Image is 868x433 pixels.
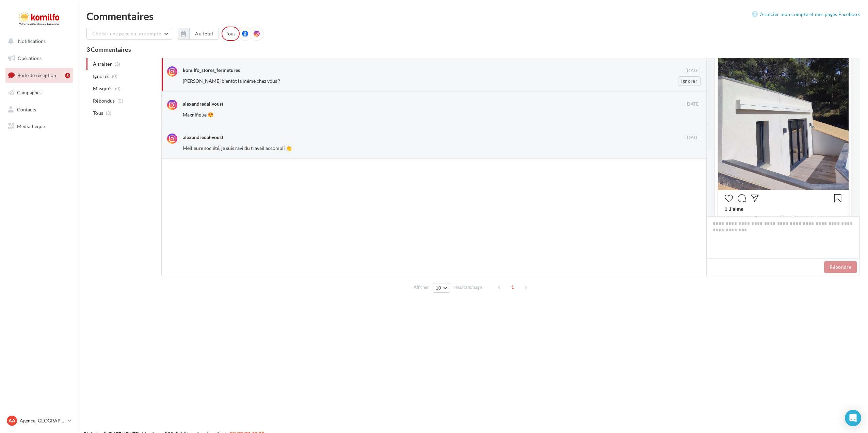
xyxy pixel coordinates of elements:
div: 3 [65,73,70,78]
button: Ignorer [678,76,701,86]
a: Contacts [4,103,74,117]
svg: Commenter [738,194,746,202]
span: (3) [106,110,112,116]
span: Afficher [414,284,429,291]
button: Au total [189,28,219,40]
span: [PERSON_NAME] bientôt la même chez vous ? [183,78,280,84]
span: Opérations [18,55,42,61]
a: AA Agence [GEOGRAPHIC_DATA] [5,414,73,427]
span: Notifications [18,38,46,44]
div: 3 Commentaires [86,46,860,52]
p: Agence [GEOGRAPHIC_DATA] [20,417,65,424]
span: Médiathèque [17,123,45,129]
span: Mon nom [725,215,746,220]
span: (0) [112,74,118,79]
a: Opérations [4,51,74,65]
span: Tous [93,110,103,117]
span: Boîte de réception [17,72,56,78]
span: Répondus [93,97,115,104]
span: Magnifique 😍 [183,112,213,118]
svg: J’aime [725,194,733,202]
div: Tous [222,27,240,41]
span: Meilleure société, je suis ravi du travail accompli 👏 [183,145,292,151]
span: 1 [507,282,518,293]
span: Masqués [93,85,112,92]
svg: Enregistrer [834,194,842,202]
a: Médiathèque [4,119,74,134]
span: [DATE] [686,135,701,141]
button: Au total [178,28,219,40]
div: alexandredalivoust [183,134,223,141]
span: Choisir une page ou un compte [92,31,161,36]
span: 10 [436,285,441,291]
span: AA [9,417,15,424]
a: Campagnes [4,86,74,100]
span: Après une magnifique #pergola #Brustor pose [DATE] d’un sublime #store extérieur Moderniste et pu... [725,214,842,242]
button: Répondre [824,261,857,273]
a: Boîte de réception3 [4,68,74,82]
a: Associer mon compte et mes pages Facebook [752,10,860,18]
span: (0) [117,98,123,104]
span: [DATE] [686,101,701,107]
div: Commentaires [86,11,860,21]
div: alexandredalivoust [183,100,223,107]
span: Contacts [17,106,36,112]
span: Campagnes [17,90,42,95]
div: 1 J’aime [725,206,842,214]
span: (0) [115,86,121,91]
span: résultats/page [454,284,482,291]
span: [DATE] [686,68,701,74]
button: Choisir une page ou un compte [86,28,172,40]
span: Ignorés [93,73,109,80]
svg: Partager la publication [751,194,759,202]
button: 10 [433,283,450,293]
div: komilfo_stores_fermetures [183,67,240,74]
div: Open Intercom Messenger [845,410,861,426]
button: Notifications [4,34,71,48]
